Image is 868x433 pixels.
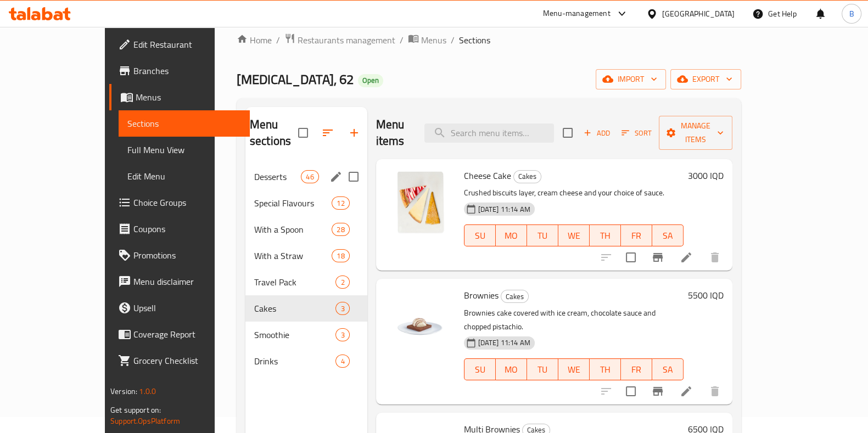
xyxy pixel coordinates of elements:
p: Brownies cake covered with ice cream, chocolate sauce and chopped pistachio. [464,306,684,334]
button: WE [558,358,590,380]
span: TU [531,362,554,378]
a: Menus [109,84,250,110]
div: Menu-management [543,7,611,20]
div: items [335,275,349,289]
input: search [424,123,554,143]
span: Grocery Checklist [133,354,241,367]
span: 3 [336,303,349,314]
div: Travel Pack2 [245,269,367,295]
a: Branches [109,58,250,84]
div: [GEOGRAPHIC_DATA] [662,8,735,20]
button: delete [702,378,728,404]
a: Coupons [109,216,250,242]
div: items [332,196,349,210]
span: [MEDICAL_DATA], 62 [237,67,354,92]
h2: Menu items [376,116,411,149]
span: 46 [301,172,318,182]
button: MO [496,224,527,246]
a: Upsell [109,295,250,321]
button: Add section [341,120,367,146]
span: With a Spoon [254,223,332,236]
div: items [301,170,318,183]
li: / [276,33,280,47]
a: Coverage Report [109,321,250,347]
a: Menus [408,33,446,47]
button: Branch-specific-item [645,378,671,404]
span: Cakes [501,290,528,303]
span: 28 [332,224,349,235]
button: SA [652,224,684,246]
div: With a Straw18 [245,243,367,269]
a: Promotions [109,242,250,268]
a: Restaurants management [284,33,395,47]
a: Full Menu View [119,137,250,163]
a: Edit menu item [680,385,693,398]
button: TU [527,224,558,246]
div: Desserts46edit [245,164,367,190]
span: [DATE] 11:14 AM [474,338,535,348]
a: Edit Menu [119,163,250,189]
div: Smoothie [254,328,336,341]
span: Promotions [133,249,241,262]
span: Coupons [133,222,241,235]
span: Menu disclaimer [133,275,241,288]
div: Travel Pack [254,275,336,289]
span: MO [500,228,523,244]
button: Branch-specific-item [645,244,671,271]
li: / [451,33,455,47]
span: Sort sections [315,120,341,146]
span: Manage items [668,119,724,147]
img: Brownies [385,288,455,358]
span: [DATE] 11:14 AM [474,204,535,215]
button: import [596,69,666,89]
span: Select to update [619,246,642,269]
span: Restaurants management [298,33,395,47]
button: FR [621,358,652,380]
span: Edit Restaurant [133,38,241,51]
img: Cheese Cake [385,168,455,238]
button: export [670,69,741,89]
span: Desserts [254,170,301,183]
div: Open [358,74,383,87]
div: items [332,249,349,262]
div: Drinks4 [245,348,367,374]
div: Cakes [513,170,541,183]
a: Sections [119,110,250,137]
span: Brownies [464,287,499,303]
span: Sort [621,127,652,139]
button: SA [652,358,684,380]
button: FR [621,224,652,246]
h2: Menu sections [250,116,298,149]
span: Cheese Cake [464,167,511,184]
div: Special Flavours12 [245,190,367,216]
div: Smoothie3 [245,322,367,348]
button: TH [590,358,621,380]
div: With a Spoon28 [245,216,367,243]
span: WE [563,228,585,244]
span: Sections [459,33,490,47]
div: Cakes [254,302,336,315]
span: Full Menu View [127,143,241,156]
button: TU [527,358,558,380]
a: Home [237,33,272,47]
a: Grocery Checklist [109,347,250,374]
button: Manage items [659,116,732,150]
nav: breadcrumb [237,33,741,47]
span: Open [358,76,383,85]
span: 4 [336,356,349,367]
a: Menu disclaimer [109,268,250,295]
span: Edit Menu [127,170,241,183]
div: Cakes3 [245,295,367,322]
div: Special Flavours [254,196,332,210]
span: SA [657,228,679,244]
div: Drinks [254,355,336,368]
span: SA [657,362,679,378]
span: Branches [133,64,241,77]
span: 18 [332,251,349,261]
span: Version: [110,384,137,398]
span: TH [594,228,617,244]
div: items [335,355,349,368]
span: 12 [332,198,349,209]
